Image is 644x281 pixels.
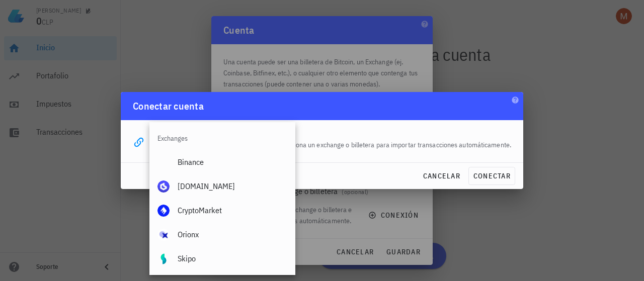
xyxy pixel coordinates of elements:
div: CryptoMarket [178,206,287,215]
span: conectar [473,171,511,180]
div: Selecciona un exchange o billetera para importar transacciones automáticamente. [257,133,517,156]
button: cancelar [419,167,464,185]
div: Skipo [178,254,287,263]
div: Conectar cuenta [133,98,204,114]
div: Orionx [178,230,287,239]
div: Exchanges [149,126,295,150]
div: Binance [178,157,287,167]
div: [DOMAIN_NAME] [178,181,287,191]
button: conectar [468,167,515,185]
span: cancelar [423,171,460,180]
